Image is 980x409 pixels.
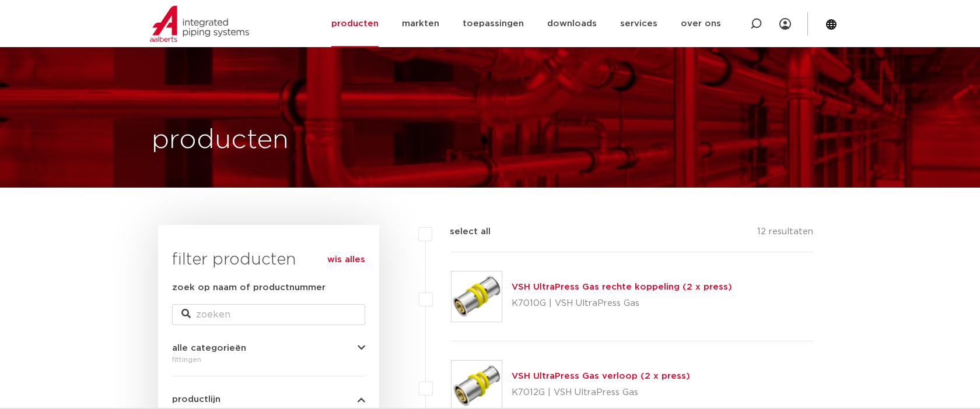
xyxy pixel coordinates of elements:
img: Thumbnail for VSH UltraPress Gas rechte koppeling (2 x press) [452,272,502,322]
input: zoeken [172,304,365,325]
a: VSH UltraPress Gas rechte koppeling (2 x press) [512,283,732,291]
label: select all [432,225,491,239]
p: K7012G | VSH UltraPress Gas [512,383,690,402]
button: alle categorieën [172,344,365,352]
p: 12 resultaten [757,225,813,243]
span: productlijn [172,395,220,404]
h1: producten [152,122,289,159]
label: zoek op naam of productnummer [172,281,325,295]
button: productlijn [172,395,365,404]
a: wis alles [327,253,365,267]
p: K7010G | VSH UltraPress Gas [512,294,732,313]
span: alle categorieën [172,344,246,352]
div: fittingen [172,352,365,366]
a: VSH UltraPress Gas verloop (2 x press) [512,372,690,380]
h3: filter producten [172,248,365,272]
